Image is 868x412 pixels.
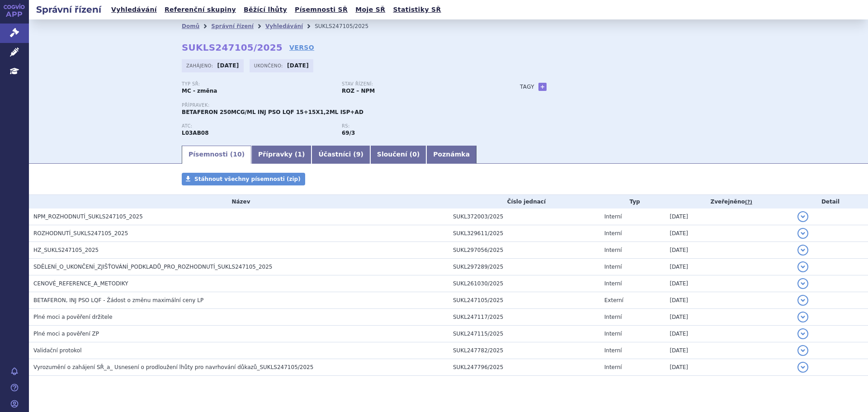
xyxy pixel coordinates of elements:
[797,295,808,306] button: detail
[538,83,547,91] a: +
[265,23,303,29] a: Vyhledávání
[162,4,239,16] a: Referenční skupiny
[604,297,623,303] span: Externí
[211,23,254,29] a: Správní řízení
[665,195,793,208] th: Zveřejněno
[254,62,285,69] span: Ukončeno:
[33,314,113,320] span: Plné moci a pověření držitele
[342,88,375,94] strong: ROZ – NPM
[604,247,622,253] span: Interní
[665,225,793,242] td: [DATE]
[29,3,108,16] h2: Správní řízení
[390,4,443,16] a: Statistiky SŘ
[448,225,600,242] td: SUKL329611/2025
[251,146,311,164] a: Přípravky (1)
[448,326,600,342] td: SUKL247115/2025
[29,195,448,208] th: Název
[186,62,215,69] span: Zahájeno:
[448,242,600,259] td: SUKL297056/2025
[448,342,600,359] td: SUKL247782/2025
[665,326,793,342] td: [DATE]
[182,42,283,53] strong: SUKLS247105/2025
[448,275,600,292] td: SUKL261030/2025
[520,81,534,92] h3: Tagy
[604,331,622,337] span: Interní
[604,264,622,270] span: Interní
[448,359,600,376] td: SUKL247796/2025
[33,331,99,337] span: Plné moci a pověření ZP
[194,176,301,182] span: Stáhnout všechny písemnosti (zip)
[665,242,793,259] td: [DATE]
[33,213,143,220] span: NPM_ROZHODNUTÍ_SUKLS247105_2025
[797,245,808,256] button: detail
[182,130,208,136] strong: INTERFERON BETA-1B
[182,103,502,108] p: Přípravek:
[604,314,622,320] span: Interní
[370,146,426,164] a: Sloučení (0)
[797,261,808,272] button: detail
[33,280,128,287] span: CENOVÉ_REFERENCE_A_METODIKY
[342,123,493,129] p: RS:
[426,146,476,164] a: Poznámka
[793,195,868,208] th: Detail
[745,199,752,205] abbr: (?)
[665,342,793,359] td: [DATE]
[665,292,793,309] td: [DATE]
[182,88,217,94] strong: MC - změna
[448,309,600,326] td: SUKL247117/2025
[33,297,203,303] span: BETAFERON, INJ PSO LQF - Žádost o změnu maximální ceny LP
[233,151,241,158] span: 10
[289,43,314,52] a: VERSO
[108,4,160,16] a: Vyhledávání
[241,4,290,16] a: Běžící lhůty
[797,328,808,339] button: detail
[600,195,665,208] th: Typ
[665,359,793,376] td: [DATE]
[797,228,808,239] button: detail
[448,208,600,225] td: SUKL372003/2025
[353,4,388,16] a: Moje SŘ
[182,146,251,164] a: Písemnosti (10)
[604,364,622,370] span: Interní
[665,275,793,292] td: [DATE]
[33,264,272,270] span: SDĚLENÍ_O_UKONČENÍ_ZJIŠŤOVÁNÍ_PODKLADŮ_PRO_ROZHODNUTÍ_SUKLS247105_2025
[217,62,239,69] strong: [DATE]
[356,151,361,158] span: 9
[665,208,793,225] td: [DATE]
[797,312,808,322] button: detail
[342,81,493,87] p: Stav řízení:
[665,309,793,326] td: [DATE]
[182,23,199,29] a: Domů
[315,19,380,33] li: SUKLS247105/2025
[797,362,808,373] button: detail
[448,292,600,309] td: SUKL247105/2025
[665,259,793,275] td: [DATE]
[287,62,309,69] strong: [DATE]
[33,347,82,354] span: Validační protokol
[797,345,808,356] button: detail
[33,230,128,237] span: ROZHODNUTÍ_SUKLS247105_2025
[412,151,417,158] span: 0
[604,347,622,354] span: Interní
[292,4,350,16] a: Písemnosti SŘ
[311,146,370,164] a: Účastníci (9)
[604,213,622,220] span: Interní
[182,81,333,87] p: Typ SŘ:
[448,195,600,208] th: Číslo jednací
[797,278,808,289] button: detail
[33,364,313,370] span: Vyrozumění o zahájení SŘ_a_ Usnesení o prodloužení lhůty pro navrhování důkazů_SUKLS247105/2025
[297,151,302,158] span: 1
[604,230,622,237] span: Interní
[448,259,600,275] td: SUKL297289/2025
[182,109,363,115] span: BETAFERON 250MCG/ML INJ PSO LQF 15+15X1,2ML ISP+AD
[182,123,333,129] p: ATC:
[342,130,355,136] strong: interferony a ostatní léčiva k terapii roztroušené sklerózy, parent.
[182,173,305,185] a: Stáhnout všechny písemnosti (zip)
[604,280,622,287] span: Interní
[33,247,99,253] span: HZ_SUKLS247105_2025
[797,211,808,222] button: detail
